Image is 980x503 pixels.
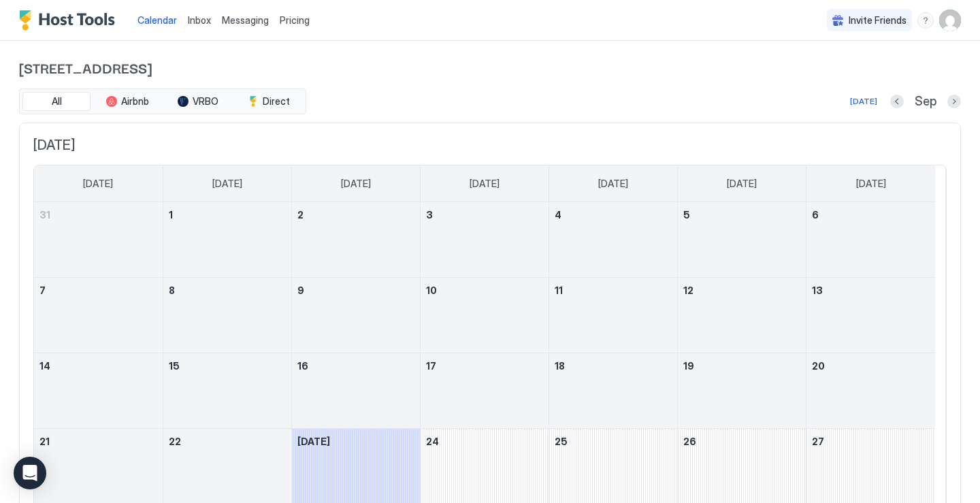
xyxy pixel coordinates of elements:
[856,178,886,190] span: [DATE]
[421,353,549,378] a: September 17, 2025
[555,360,565,372] span: 18
[222,13,269,27] a: Messaging
[34,278,163,353] td: September 7, 2025
[848,93,879,110] button: [DATE]
[421,278,549,303] a: September 10, 2025
[549,278,677,303] a: September 11, 2025
[292,353,420,378] a: September 16, 2025
[137,14,177,26] span: Calendar
[678,429,806,454] a: September 26, 2025
[426,436,439,447] span: 24
[420,202,549,278] td: September 3, 2025
[426,209,433,221] span: 3
[19,57,961,78] span: [STREET_ADDRESS]
[169,360,180,372] span: 15
[163,202,291,278] td: September 1, 2025
[678,202,806,278] td: September 5, 2025
[34,202,163,278] td: August 31, 2025
[163,429,291,454] a: September 22, 2025
[549,202,677,227] a: September 4, 2025
[678,353,806,429] td: September 19, 2025
[812,209,819,221] span: 6
[598,178,628,190] span: [DATE]
[34,353,163,429] td: September 14, 2025
[163,353,291,429] td: September 15, 2025
[806,429,935,454] a: September 27, 2025
[292,429,420,454] a: September 23, 2025
[292,278,420,303] a: September 9, 2025
[188,13,211,27] a: Inbox
[585,165,642,202] a: Thursday
[806,278,935,303] a: September 13, 2025
[297,360,308,372] span: 16
[14,457,46,489] div: Open Intercom Messenger
[222,14,269,26] span: Messaging
[34,202,163,227] a: August 31, 2025
[137,13,177,27] a: Calendar
[263,95,290,108] span: Direct
[39,209,50,221] span: 31
[812,285,823,296] span: 13
[33,137,947,154] span: [DATE]
[39,285,46,296] span: 7
[163,278,291,353] td: September 8, 2025
[19,88,306,114] div: tab-group
[34,278,163,303] a: September 7, 2025
[806,353,935,378] a: September 20, 2025
[188,14,211,26] span: Inbox
[121,95,149,108] span: Airbnb
[169,209,173,221] span: 1
[806,202,935,278] td: September 6, 2025
[713,165,770,202] a: Friday
[727,178,757,190] span: [DATE]
[22,92,91,111] button: All
[806,353,935,429] td: September 20, 2025
[549,353,677,378] a: September 18, 2025
[678,278,806,303] a: September 12, 2025
[915,94,936,110] span: Sep
[555,285,563,296] span: 11
[83,178,113,190] span: [DATE]
[683,360,694,372] span: 19
[555,209,561,221] span: 4
[678,202,806,227] a: September 5, 2025
[34,429,163,454] a: September 21, 2025
[678,353,806,378] a: September 19, 2025
[297,436,330,447] span: [DATE]
[420,278,549,353] td: September 10, 2025
[843,165,900,202] a: Saturday
[806,202,935,227] a: September 6, 2025
[193,95,218,108] span: VRBO
[549,429,677,454] a: September 25, 2025
[850,95,877,108] div: [DATE]
[456,165,513,202] a: Wednesday
[421,202,549,227] a: September 3, 2025
[39,436,50,447] span: 21
[549,278,678,353] td: September 11, 2025
[163,202,291,227] a: September 1, 2025
[19,10,121,31] a: Host Tools Logo
[683,209,690,221] span: 5
[69,165,127,202] a: Sunday
[849,14,906,27] span: Invite Friends
[235,92,303,111] button: Direct
[555,436,568,447] span: 25
[212,178,242,190] span: [DATE]
[39,360,50,372] span: 14
[291,278,420,353] td: September 9, 2025
[163,353,291,378] a: September 15, 2025
[549,202,678,278] td: September 4, 2025
[291,353,420,429] td: September 16, 2025
[890,95,904,108] button: Previous month
[297,285,304,296] span: 9
[341,178,371,190] span: [DATE]
[297,209,304,221] span: 2
[812,360,825,372] span: 20
[199,165,256,202] a: Monday
[169,285,175,296] span: 8
[280,14,310,27] span: Pricing
[420,353,549,429] td: September 17, 2025
[164,92,232,111] button: VRBO
[549,353,678,429] td: September 18, 2025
